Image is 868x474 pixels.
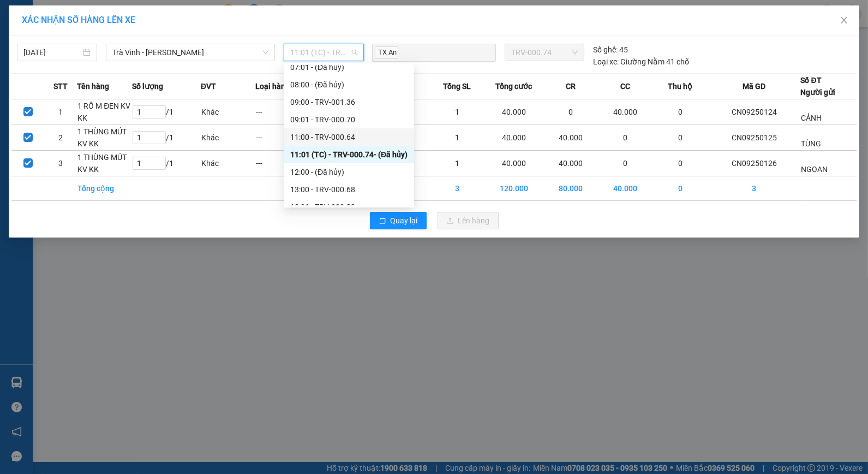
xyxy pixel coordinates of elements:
[77,176,131,201] td: Tổng cộng
[44,99,77,125] td: 1
[598,125,653,151] td: 0
[83,21,137,32] span: THUỲ TRANG
[593,56,619,68] span: Loại xe:
[708,176,801,201] td: 3
[438,212,499,229] button: uploadLên hàng
[484,176,543,201] td: 120.000
[543,176,598,201] td: 80.000
[290,166,408,178] div: 12:00 - (Đã hủy)
[375,46,398,59] span: TX An
[443,80,471,92] span: Tổng SL
[77,80,109,92] span: Tên hàng
[653,151,708,176] td: 0
[495,80,532,92] span: Tổng cước
[743,80,765,92] span: Mã GD
[593,44,628,56] div: 45
[132,99,201,125] td: / 1
[653,99,708,125] td: 0
[4,71,26,81] span: GIAO:
[290,131,408,143] div: 11:00 - TRV-000.64
[593,44,618,56] span: Số ghế:
[290,96,408,108] div: 09:00 - TRV-001.36
[566,80,576,92] span: CR
[255,80,290,92] span: Loại hàng
[379,217,386,226] span: rollback
[391,215,418,227] span: Quay lại
[37,6,127,16] strong: BIÊN NHẬN GỬI HÀNG
[598,151,653,176] td: 0
[668,80,692,92] span: Thu hộ
[484,99,543,125] td: 40.000
[201,80,216,92] span: ĐVT
[132,80,163,92] span: Số lượng
[840,16,848,25] span: close
[58,59,124,69] span: [PERSON_NAME]
[598,176,653,201] td: 40.000
[255,151,310,176] td: ---
[829,5,859,36] button: Close
[543,99,598,125] td: 0
[290,114,408,126] div: 09:01 - TRV-000.70
[132,151,201,176] td: / 1
[620,80,630,92] span: CC
[653,176,708,201] td: 0
[112,44,268,61] span: Trà Vinh - Hồ Chí Minh
[201,151,255,176] td: Khác
[543,151,598,176] td: 40.000
[290,201,408,213] div: 13:01 - TRV-000.88
[77,99,131,125] td: 1 RỔ M ĐEN KV KK
[708,99,801,125] td: CN09250124
[543,125,598,151] td: 40.000
[44,151,77,176] td: 3
[429,151,484,176] td: 1
[593,56,689,68] div: Giường Nằm 41 chỗ
[22,15,135,25] span: XÁC NHẬN SỐ HÀNG LÊN XE
[370,212,427,229] button: rollbackQuay lại
[255,99,310,125] td: ---
[429,125,484,151] td: 1
[4,37,159,57] p: NHẬN:
[255,125,310,151] td: ---
[132,125,201,151] td: / 1
[429,176,484,201] td: 3
[290,61,408,73] div: 07:01 - (Đã hủy)
[44,125,77,151] td: 2
[708,151,801,176] td: CN09250126
[23,46,81,58] input: 14/09/2025
[801,74,836,98] div: Số ĐT Người gửi
[653,125,708,151] td: 0
[290,79,408,91] div: 08:00 - (Đã hủy)
[429,99,484,125] td: 1
[201,125,255,151] td: Khác
[801,165,828,174] span: NGOAN
[484,125,543,151] td: 40.000
[77,125,131,151] td: 1 THÙNG MÚT KV KK
[290,149,408,161] div: 11:01 (TC) - TRV-000.74 - (Đã hủy)
[511,44,578,61] span: TRV-000.74
[53,80,68,92] span: STT
[801,139,822,148] span: TÙNG
[4,59,124,69] span: 0942808999 -
[4,21,159,32] p: GỬI:
[708,125,801,151] td: CN09250125
[262,49,269,56] span: down
[290,183,408,195] div: 13:00 - TRV-000.68
[290,44,357,61] span: 11:01 (TC) - TRV-000.74 - (Đã hủy)
[201,99,255,125] td: Khác
[22,21,137,32] span: VP Cầu Ngang -
[598,99,653,125] td: 40.000
[77,151,131,176] td: 1 THÙNG MÚT KV KK
[801,114,822,122] span: CẢNH
[484,151,543,176] td: 40.000
[4,37,110,57] span: VP [PERSON_NAME] ([GEOGRAPHIC_DATA])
